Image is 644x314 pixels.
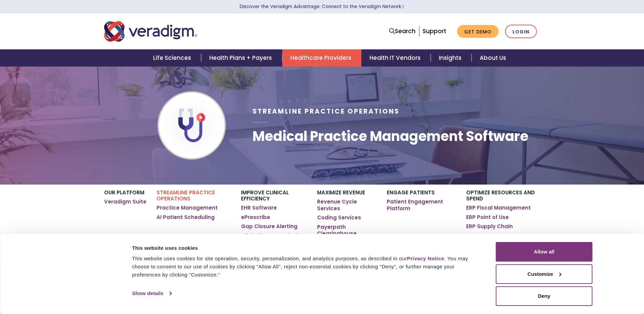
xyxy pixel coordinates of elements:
[466,204,531,211] a: ERP Fiscal Management
[466,223,513,230] a: ERP Supply Chain
[282,49,361,67] a: Healthcare Providers
[240,3,404,10] a: Discover the Veradigm Advantage: Connect to the Veradigm NetworkLearn More
[145,49,201,67] a: Life Sciences
[241,204,277,211] a: EHR Software
[496,242,593,262] button: Allow all
[104,198,146,205] a: Veradigm Suite
[466,214,509,221] a: ERP Point of Use
[407,256,444,261] a: Privacy Notice
[496,264,593,284] button: Customize
[361,49,431,67] a: Health IT Vendors
[457,25,499,38] a: Get Demo
[387,198,456,212] a: Patient Engagement Platform
[472,49,514,67] a: About Us
[104,20,197,43] img: Veradigm logo
[317,214,361,221] a: Coding Services
[317,224,376,237] a: Payerpath Clearinghouse
[253,128,528,144] h1: Medical Practice Management Software
[317,198,376,212] a: Revenue Cycle Services
[157,214,215,221] a: AI Patient Scheduling
[157,204,218,211] a: Practice Management
[201,49,282,67] a: Health Plans + Payers
[431,49,472,67] a: Insights
[241,214,270,221] a: ePrescribe
[132,288,171,298] a: Show details
[132,255,481,279] div: This website uses cookies for site operation, security, personalization, and analytics purposes, ...
[132,244,481,252] div: This website uses cookies
[241,233,304,239] a: Clinical Data Registries
[241,223,297,230] a: Gap Closure Alerting
[401,3,404,10] span: Learn More
[389,27,415,36] a: Search
[253,107,400,116] span: Streamline Practice Operations
[496,286,593,306] button: Deny
[505,25,537,39] a: Login
[423,27,446,35] a: Support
